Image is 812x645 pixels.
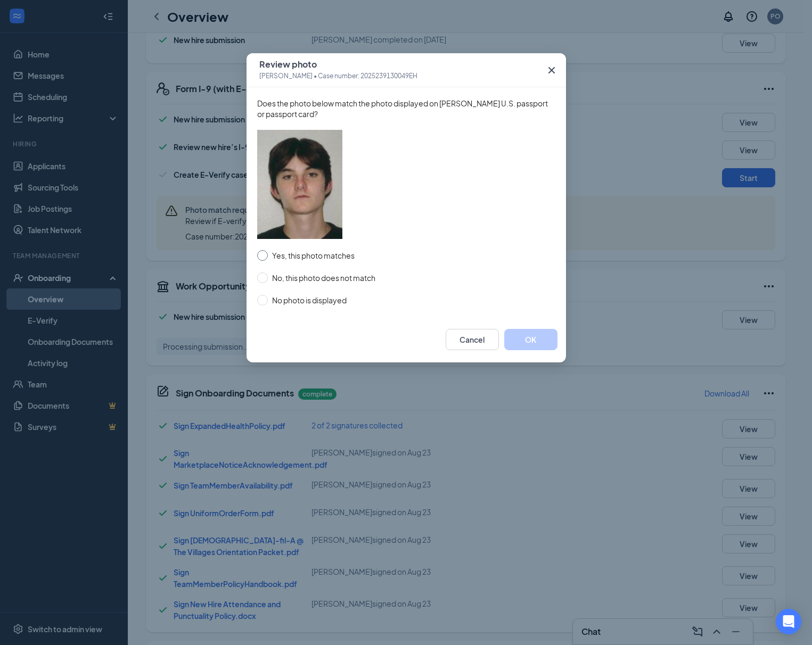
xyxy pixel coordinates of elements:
[268,250,359,261] span: Yes, this photo matches
[537,53,566,87] button: Close
[268,272,380,284] span: No, this photo does not match
[268,294,351,306] span: No photo is displayed
[257,130,342,239] img: employee
[257,98,555,119] span: Does the photo below match the photo displayed on [PERSON_NAME] U.S. passport or passport card?
[259,71,417,81] span: [PERSON_NAME] • Case number: 2025239130049EH
[545,64,558,77] svg: Cross
[504,329,557,350] button: OK
[446,329,499,350] button: Cancel
[259,59,417,70] span: Review photo
[776,609,801,634] div: Open Intercom Messenger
